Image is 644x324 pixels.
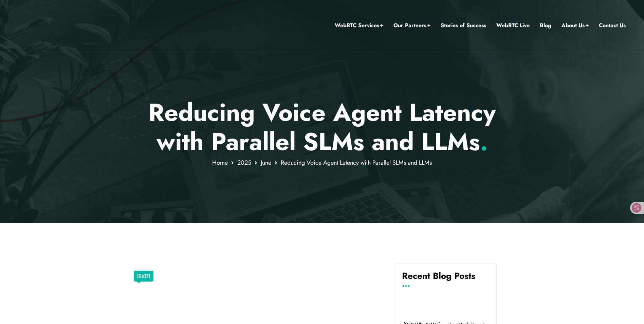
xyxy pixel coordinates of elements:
[393,21,430,30] a: Our Partners
[402,271,490,286] h4: Recent Blog Posts
[540,21,551,30] a: Blog
[480,124,488,159] span: .
[137,272,150,281] a: [DATE]
[212,158,228,167] a: Home
[237,158,251,167] a: 2025
[599,21,626,30] a: Contact Us
[123,98,521,157] h1: Reducing Voice Agent Latency with Parallel SLMs and LLMs
[562,21,589,30] a: About Us
[281,158,432,167] span: Reducing Voice Agent Latency with Parallel SLMs and LLMs
[441,21,486,30] a: Stories of Success
[335,21,383,30] a: WebRTC Services
[261,158,271,167] a: June
[496,21,530,30] a: WebRTC Live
